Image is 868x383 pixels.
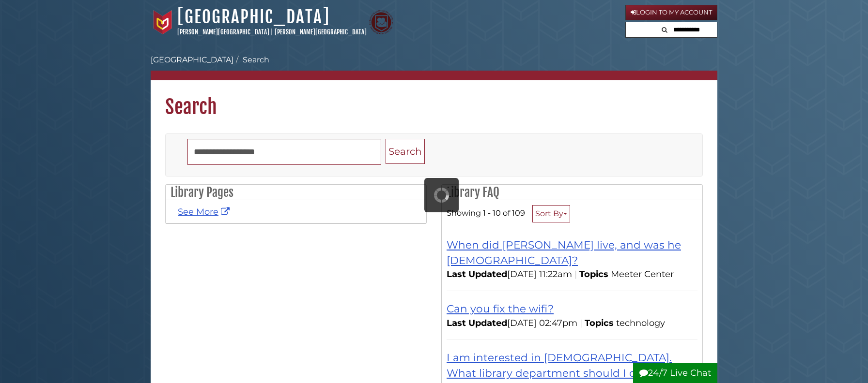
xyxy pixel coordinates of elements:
[447,318,507,328] span: Last Updated
[166,185,426,200] h2: Library Pages
[585,318,614,328] span: Topics
[447,302,554,315] a: Can you fix the wifi?
[659,22,670,35] button: Search
[151,80,717,119] h1: Search
[532,205,570,222] button: Sort By
[447,238,681,266] a: When did [PERSON_NAME] live, and was he [DEMOGRAPHIC_DATA]?
[177,6,330,28] a: [GEOGRAPHIC_DATA]
[633,363,717,383] button: 24/7 Live Chat
[447,269,507,280] span: Last Updated
[447,269,572,280] span: [DATE] 11:22am
[616,318,667,328] ul: Topics
[611,268,676,281] li: Meeter Center
[447,208,525,218] span: Showing 1 - 10 of 109
[662,27,667,33] i: Search
[275,28,367,36] a: [PERSON_NAME][GEOGRAPHIC_DATA]
[178,206,232,217] a: See More
[151,54,717,80] nav: breadcrumb
[616,317,667,330] li: technology
[434,188,449,203] img: Working...
[625,5,717,20] a: Login to My Account
[442,185,702,200] h2: Library FAQ
[386,139,425,164] button: Search
[271,28,273,36] span: |
[177,28,269,36] a: [PERSON_NAME][GEOGRAPHIC_DATA]
[572,269,579,280] span: |
[447,318,577,328] span: [DATE] 02:47pm
[579,269,608,280] span: Topics
[151,10,175,34] img: Calvin University
[233,54,269,66] li: Search
[151,55,233,64] a: [GEOGRAPHIC_DATA]
[611,269,676,280] ul: Topics
[447,351,676,379] a: I am interested in [DEMOGRAPHIC_DATA]. What library department should I contact?
[577,318,585,328] span: |
[369,10,393,34] img: Calvin Theological Seminary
